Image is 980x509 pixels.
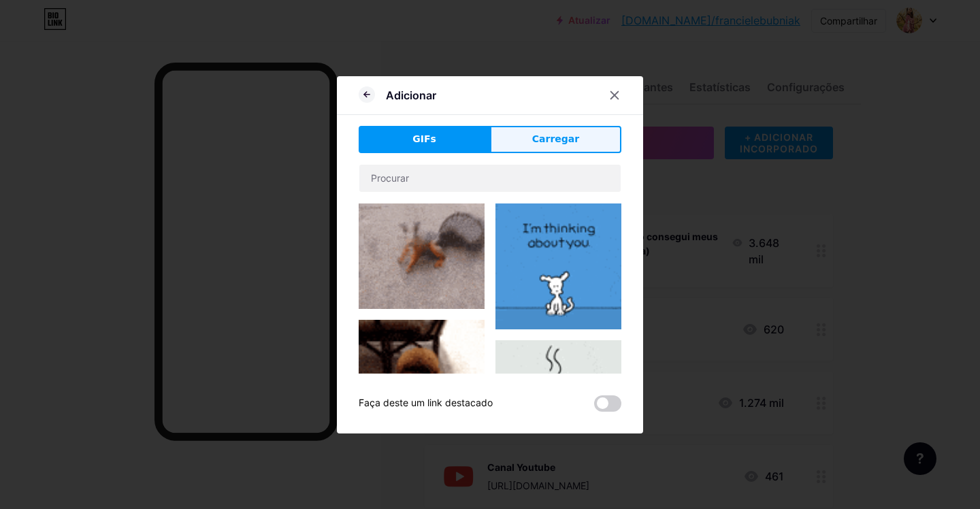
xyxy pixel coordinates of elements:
font: Adicionar [386,88,436,102]
font: Carregar [532,133,579,144]
font: GIFs [412,133,436,144]
button: GIFs [359,126,490,153]
img: Gihpy [495,340,621,466]
img: Gihpy [359,320,485,485]
img: Gihpy [359,203,485,309]
input: Procurar [359,165,621,192]
font: Faça deste um link destacado [359,397,493,408]
img: Gihpy [495,203,621,329]
button: Carregar [490,126,621,153]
